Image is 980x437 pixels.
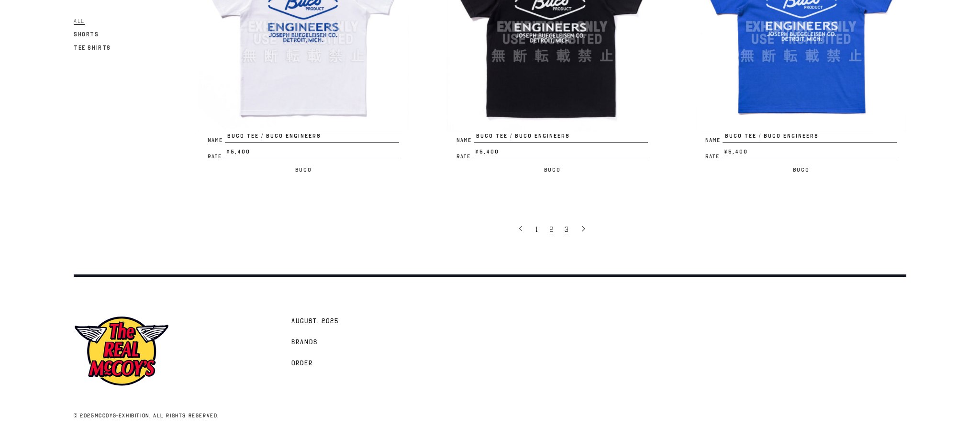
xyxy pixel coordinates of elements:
span: Order [291,359,313,369]
a: AUGUST. 2025 [287,310,344,331]
span: Rate [457,154,473,159]
a: Tee Shirts [74,42,111,54]
span: 2 [549,225,553,234]
span: AUGUST. 2025 [291,317,339,327]
p: Buco [696,164,906,175]
span: Rate [208,154,224,159]
a: Brands [287,331,323,352]
a: mccoys-exhibition [95,412,149,419]
span: 1 [535,225,538,234]
span: Name [457,138,474,143]
span: BUCO TEE / BUCO ENGINEERS [723,132,897,143]
span: Brands [291,338,318,348]
a: 3 [560,219,575,239]
a: 1 [531,219,545,239]
p: © 2025 . All rights reserved. [74,412,471,420]
span: Shorts [74,31,99,38]
span: All [74,18,85,25]
span: Tee Shirts [74,44,111,51]
span: Name [705,138,723,143]
span: 3 [565,225,568,234]
span: BUCO TEE / BUCO ENGINEERS [474,132,648,143]
img: mccoys-exhibition [74,315,169,387]
a: Order [287,352,318,373]
span: ¥5,400 [722,148,897,159]
span: Rate [705,154,722,159]
span: BUCO TEE / BUCO ENGINEERS [225,132,399,143]
span: ¥5,400 [224,148,399,159]
span: ¥5,400 [473,148,648,159]
a: Shorts [74,29,99,40]
span: Name [208,138,225,143]
a: All [74,15,85,27]
p: Buco [198,164,409,175]
p: Buco [447,164,657,175]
